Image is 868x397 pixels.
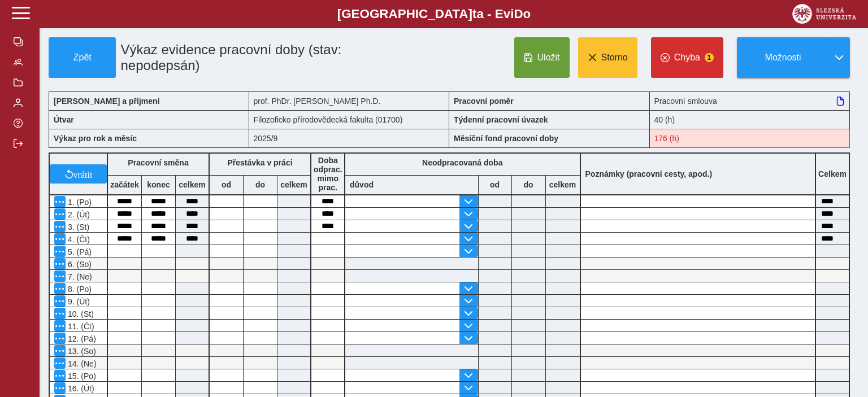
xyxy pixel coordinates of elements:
[54,233,66,245] button: Menu
[66,347,96,356] span: 13. (So)
[142,180,175,189] b: konec
[66,223,89,232] span: 3. (St)
[454,134,558,143] b: Měsíční fond pracovní doby
[705,53,714,62] span: 1
[54,115,74,124] b: Útvar
[128,158,188,167] b: Pracovní směna
[54,208,66,220] button: Menu
[73,169,93,178] span: vrátit
[601,53,628,63] span: Storno
[54,246,66,257] button: Menu
[546,180,580,189] b: celkem
[66,309,94,319] span: 10. (St)
[176,180,209,189] b: celkem
[54,283,66,294] button: Menu
[512,180,545,189] b: do
[210,180,243,189] b: od
[578,37,637,78] button: Storno
[54,258,66,269] button: Menu
[66,384,94,393] span: 16. (Út)
[523,7,531,21] span: o
[650,110,850,129] div: 40 (h)
[54,221,66,232] button: Menu
[650,91,850,110] div: Pracovní smlouva
[66,372,96,381] span: 15. (Po)
[66,198,92,207] span: 1. (Po)
[34,7,834,21] b: [GEOGRAPHIC_DATA] a - Evi
[66,272,92,281] span: 7. (Ne)
[54,357,66,369] button: Menu
[514,7,523,21] span: D
[108,180,141,189] b: začátek
[54,134,137,143] b: Výkaz pro rok a měsíc
[479,180,511,189] b: od
[66,235,90,244] span: 4. (Čt)
[66,260,92,269] span: 6. (So)
[54,382,66,394] button: Menu
[454,115,548,124] b: Týdenní pracovní úvazek
[227,158,292,167] b: Přestávka v práci
[747,53,819,63] span: Možnosti
[66,334,96,343] span: 12. (Pá)
[50,164,107,184] button: vrátit
[54,53,111,63] span: Zpět
[66,247,92,256] span: 5. (Pá)
[54,308,66,319] button: Menu
[54,370,66,381] button: Menu
[674,53,700,63] span: Chyba
[651,37,723,78] button: Chyba1
[116,37,386,78] h1: Výkaz evidence pracovní doby (stav: nepodepsán)
[454,97,514,106] b: Pracovní poměr
[472,7,476,21] span: t
[514,37,570,78] button: Uložit
[537,53,560,63] span: Uložit
[249,110,450,129] div: Filozoficko přírodovědecká fakulta (01700)
[66,210,90,219] span: 2. (Út)
[49,37,116,78] button: Zpět
[650,129,850,148] div: Fond pracovní doby (176 h) a součet hodin (28 h) se neshodují!
[54,97,159,106] b: [PERSON_NAME] a příjmení
[54,320,66,331] button: Menu
[249,91,450,110] div: prof. PhDr. [PERSON_NAME] Ph.D.
[54,295,66,307] button: Menu
[66,297,90,306] span: 9. (Út)
[54,271,66,282] button: Menu
[66,285,92,294] span: 8. (Po)
[581,169,717,178] b: Poznámky (pracovní cesty, apod.)
[66,359,97,368] span: 14. (Ne)
[66,322,94,331] span: 11. (Čt)
[422,158,502,167] b: Neodpracovaná doba
[792,4,856,24] img: logo_web_su.png
[350,180,374,189] b: důvod
[244,180,277,189] b: do
[314,156,342,192] b: Doba odprac. mimo prac.
[818,169,847,178] b: Celkem
[249,129,450,148] div: 2025/9
[54,196,66,207] button: Menu
[54,333,66,344] button: Menu
[737,37,828,78] button: Možnosti
[277,180,310,189] b: celkem
[54,345,66,356] button: Menu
